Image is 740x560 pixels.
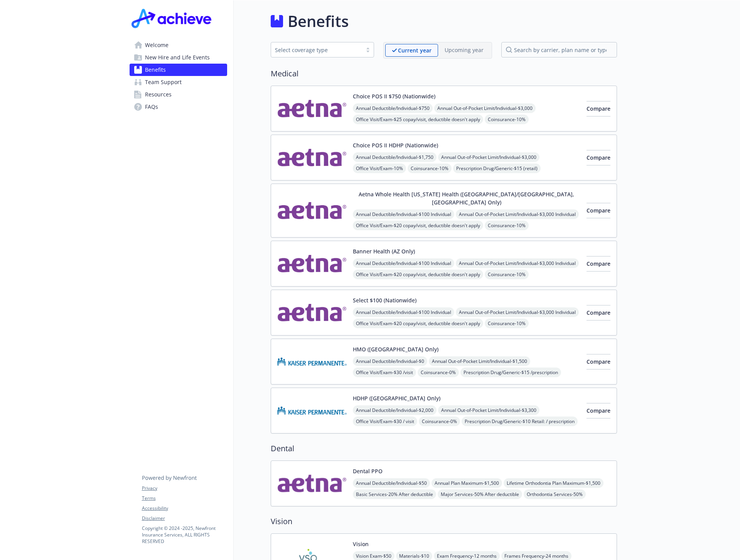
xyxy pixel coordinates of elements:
span: Compare [587,358,610,365]
span: Coinsurance - 0% [418,368,459,377]
h1: Benefits [288,10,349,33]
span: Compare [587,407,610,414]
span: Compare [587,309,610,316]
span: Annual Deductible/Individual - $100 Individual [353,307,454,317]
span: Office Visit/Exam - $30 /visit [353,368,416,377]
span: Upcoming year [438,44,490,57]
img: Aetna Inc carrier logo [277,190,347,231]
button: Compare [587,354,610,369]
span: Office Visit/Exam - $20 copay/visit, deductible doesn't apply [353,319,483,328]
h2: Vision [271,516,617,527]
span: Coinsurance - 10% [485,270,529,279]
button: HMO ([GEOGRAPHIC_DATA] Only) [353,345,438,353]
span: Office Visit/Exam - $30 / visit [353,417,417,426]
a: FAQs [130,101,227,113]
span: Annual Deductible/Individual - $1,750 [353,152,437,162]
span: Office Visit/Exam - 10% [353,164,406,173]
button: HDHP ([GEOGRAPHIC_DATA] Only) [353,394,440,402]
span: Prescription Drug/Generic - $10 Retail: / prescription [462,417,578,426]
button: Dental PPO [353,467,383,475]
span: Coinsurance - 0% [419,417,460,426]
h2: Medical [271,68,617,79]
p: Copyright © 2024 - 2025 , Newfront Insurance Services, ALL RIGHTS RESERVED [142,525,227,545]
span: Compare [587,154,610,161]
p: Current year [398,46,432,54]
span: FAQs [145,101,158,113]
button: Choice POS II HDHP (Nationwide) [353,141,438,149]
span: Annual Out-of-Pocket Limit/Individual - $3,000 Individual [456,307,579,317]
span: Office Visit/Exam - $20 copay/visit, deductible doesn't apply [353,270,483,279]
span: Resources [145,88,172,101]
span: Office Visit/Exam - $20 copay/visit, deductible doesn't apply [353,221,483,230]
span: Orthodontia Services - 50% [524,489,586,499]
a: Privacy [142,485,227,492]
span: Coinsurance - 10% [485,115,529,124]
a: New Hire and Life Events [130,51,227,64]
button: Compare [587,305,610,320]
span: Prescription Drug/Generic - $15 (retail) [453,164,541,173]
span: Annual Out-of-Pocket Limit/Individual - $3,300 [438,405,539,415]
a: Team Support [130,76,227,88]
span: Team Support [145,76,182,88]
span: Major Services - 50% After deductible [438,489,522,499]
img: Aetna Inc carrier logo [277,247,347,280]
img: Kaiser Permanente Insurance Company carrier logo [277,345,347,378]
a: Benefits [130,64,227,76]
span: Annual Out-of-Pocket Limit/Individual - $3,000 Individual [456,258,579,268]
button: Select $100 (Nationwide) [353,296,416,304]
a: Terms [142,495,227,502]
span: Compare [587,105,610,112]
span: Coinsurance - 10% [485,319,529,328]
button: Choice POS II $750 (Nationwide) [353,92,435,100]
h2: Dental [271,443,617,454]
img: Aetna Inc carrier logo [277,296,347,329]
p: Upcoming year [445,46,484,54]
img: Aetna Inc carrier logo [277,141,347,174]
span: Annual Deductible/Individual - $100 Individual [353,258,454,268]
span: Compare [587,260,610,267]
span: Annual Plan Maximum - $1,500 [432,478,502,488]
img: Aetna Inc carrier logo [277,467,347,500]
span: Compare [587,207,610,214]
span: Annual Deductible/Individual - $750 [353,103,433,113]
span: Annual Deductible/Individual - $50 [353,478,430,488]
button: Compare [587,101,610,116]
button: Compare [587,256,610,272]
button: Vision [353,540,369,548]
button: Compare [587,403,610,418]
button: Compare [587,150,610,165]
span: Annual Deductible/Individual - $2,000 [353,405,437,415]
span: Annual Out-of-Pocket Limit/Individual - $3,000 [434,103,536,113]
span: Basic Services - 20% After deductible [353,489,436,499]
span: Annual Deductible/Individual - $100 Individual [353,209,454,219]
span: Prescription Drug/Generic - $15 /prescription [460,368,561,377]
button: Aetna Whole Health [US_STATE] Health ([GEOGRAPHIC_DATA]/[GEOGRAPHIC_DATA], [GEOGRAPHIC_DATA] Only) [353,190,580,206]
button: Banner Health (AZ Only) [353,247,415,255]
span: Welcome [145,39,169,51]
img: Aetna Inc carrier logo [277,92,347,125]
a: Accessibility [142,505,227,512]
span: Office Visit/Exam - $25 copay/visit, deductible doesn't apply [353,115,483,124]
span: New Hire and Life Events [145,51,210,64]
div: Select coverage type [275,46,358,54]
a: Welcome [130,39,227,51]
span: Benefits [145,64,166,76]
input: search by carrier, plan name or type [501,42,617,57]
span: Lifetime Orthodontia Plan Maximum - $1,500 [504,478,603,488]
img: Kaiser Permanente Insurance Company carrier logo [277,394,347,427]
span: Annual Out-of-Pocket Limit/Individual - $3,000 [438,152,539,162]
a: Disclaimer [142,515,227,522]
span: Annual Deductible/Individual - $0 [353,356,427,366]
a: Resources [130,88,227,101]
span: Coinsurance - 10% [408,164,452,173]
button: Compare [587,203,610,218]
span: Annual Out-of-Pocket Limit/Individual - $1,500 [429,356,530,366]
span: Annual Out-of-Pocket Limit/Individual - $3,000 Individual [456,209,579,219]
span: Coinsurance - 10% [485,221,529,230]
